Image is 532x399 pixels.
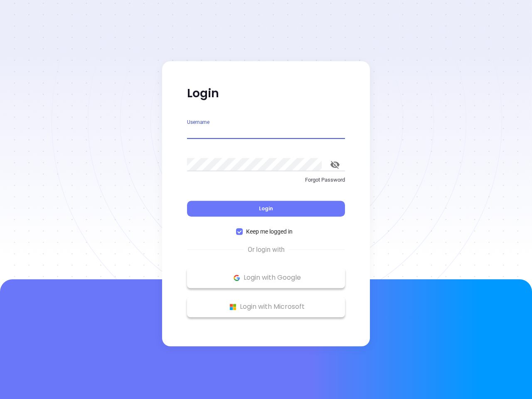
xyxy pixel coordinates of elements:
[187,176,345,184] p: Forgot Password
[187,201,345,217] button: Login
[259,205,273,212] span: Login
[232,273,242,283] img: Google Logo
[187,267,345,288] button: Google Logo Login with Google
[187,176,345,191] a: Forgot Password
[243,227,296,236] span: Keep me logged in
[187,120,209,125] label: Username
[187,296,345,317] button: Microsoft Logo Login with Microsoft
[244,245,289,255] span: Or login with
[191,271,341,284] p: Login with Google
[187,86,345,101] p: Login
[228,302,238,312] img: Microsoft Logo
[325,155,345,175] button: toggle password visibility
[191,300,341,313] p: Login with Microsoft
